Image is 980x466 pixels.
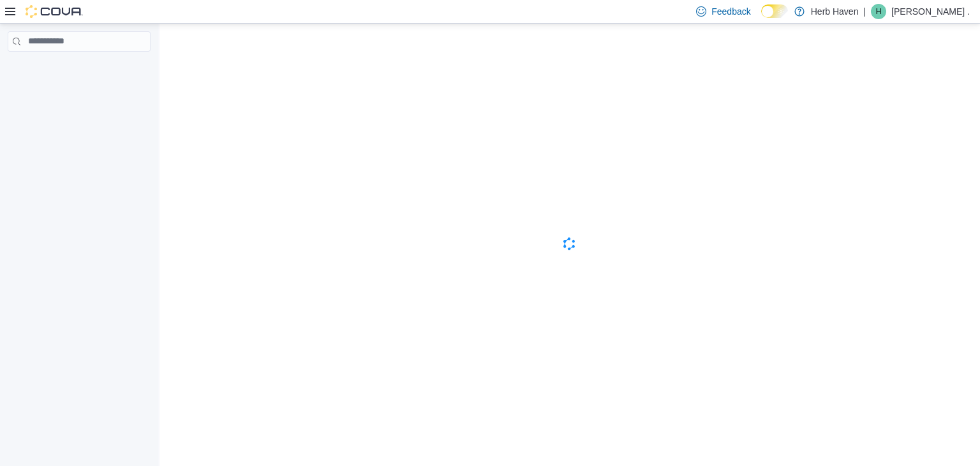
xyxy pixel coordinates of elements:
[811,4,859,19] p: Herb Haven
[8,54,151,85] nav: Complex example
[863,4,866,19] p: |
[711,5,750,18] span: Feedback
[26,5,83,18] img: Cova
[761,4,788,18] input: Dark Mode
[876,4,882,19] span: H
[891,4,970,19] p: [PERSON_NAME] .
[871,4,886,19] div: Harpreet .
[761,18,762,19] span: Dark Mode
